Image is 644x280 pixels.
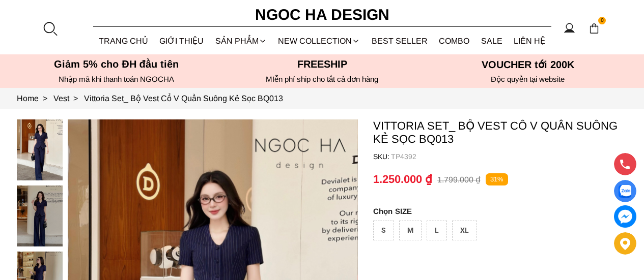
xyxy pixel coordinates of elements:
[427,221,447,240] div: L
[366,27,434,54] a: BEST SELLER
[246,3,399,27] a: Ngoc Ha Design
[69,94,82,103] span: >
[297,58,347,70] font: Freeship
[54,58,179,70] font: Giảm 5% cho ĐH đầu tiên
[373,119,628,146] p: Vittoria Set_ Bộ Vest Cổ V Quần Suông Kẻ Sọc BQ013
[433,27,475,54] a: Combo
[17,119,63,180] img: Vittoria Set_ Bộ Vest Cổ V Quần Suông Kẻ Sọc BQ013_mini_0
[399,221,422,240] div: M
[154,27,210,54] a: GIỚI THIỆU
[614,180,636,202] a: Display image
[428,58,628,71] h5: VOUCHER tới 200K
[437,175,481,184] p: 1.799.000 ₫
[475,27,509,54] a: SALE
[17,94,53,103] a: Link to Home
[17,185,63,246] img: Vittoria Set_ Bộ Vest Cổ V Quần Suông Kẻ Sọc BQ013_mini_1
[210,27,273,54] div: SẢN PHẨM
[373,221,394,240] div: S
[619,185,631,198] img: Display image
[84,94,283,103] a: Link to Vittoria Set_ Bộ Vest Cổ V Quần Suông Kẻ Sọc BQ013
[589,23,600,34] img: img-CART-ICON-ksit0nf1
[53,94,84,103] a: Link to Vest
[373,173,432,186] p: 1.250.000 ₫
[373,207,628,215] p: SIZE
[39,94,51,103] span: >
[452,221,477,240] div: XL
[614,205,636,228] a: messenger
[428,75,628,84] h6: Độc quyền tại website
[598,17,606,25] span: 0
[508,27,551,54] a: LIÊN HỆ
[373,152,391,161] h6: SKU:
[93,27,154,54] a: TRANG CHỦ
[272,27,366,54] a: NEW COLLECTION
[486,173,508,186] p: 31%
[391,152,628,161] p: TP4392
[59,75,174,83] font: Nhập mã khi thanh toán NGOCHA
[222,75,422,84] h6: MIễn phí ship cho tất cả đơn hàng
